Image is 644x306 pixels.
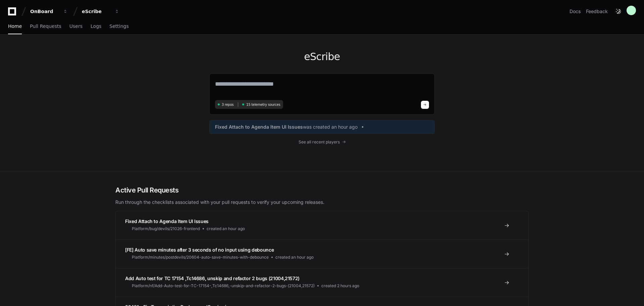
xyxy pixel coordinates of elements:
span: Pull Requests [30,24,61,28]
a: Logs [91,19,101,34]
span: See all recent players [299,139,340,145]
div: eScribe [82,8,111,15]
div: OnBoard [30,8,59,15]
span: 3 repos [222,102,234,107]
span: created an hour ago [275,255,314,260]
a: See all recent players [209,139,435,145]
span: Platform/bug/devils/21026-frontend [132,226,200,231]
a: Settings [109,19,128,34]
span: Platform/minutes/postdevils/20604-auto-save-minutes-with-debounce [132,255,269,260]
a: Fixed Attach to Agenda Item UI IssuesPlatform/bug/devils/21026-frontendcreated an hour ago [116,211,528,239]
span: Fixed Attach to Agenda Item UI Issues [125,218,209,224]
span: Home [8,24,22,28]
button: eScribe [79,5,122,17]
span: created 2 hours ago [321,283,359,289]
a: Fixed Attach to Agenda Item UI Issueswas created an hour ago [215,124,429,130]
a: Home [8,19,22,34]
span: [FE] Auto save minutes after 3 seconds of no input using debounce [125,247,274,253]
a: Users [69,19,83,34]
span: created an hour ago [207,226,245,231]
span: Add Auto test for TC 17154 ,Tc14686, unskip and refactor 2 bugs (21004,21572) [125,275,300,281]
h2: Active Pull Requests [115,185,529,195]
span: Fixed Attach to Agenda Item UI Issues [215,124,303,130]
span: 15 telemetry sources [246,102,280,107]
button: OnBoard [28,5,70,17]
a: [FE] Auto save minutes after 3 seconds of no input using debouncePlatform/minutes/postdevils/2060... [116,239,528,268]
span: Settings [109,24,128,28]
a: Docs [570,8,581,15]
span: Users [69,24,83,28]
span: was created an hour ago [303,124,358,130]
p: Run through the checklists associated with your pull requests to verify your upcoming releases. [115,199,529,206]
a: Add Auto test for TC 17154 ,Tc14686, unskip and refactor 2 bugs (21004,21572)Platform/nf/Add-Auto... [116,268,528,297]
h1: eScribe [209,51,435,63]
a: Pull Requests [30,19,61,34]
span: Platform/nf/Add-Auto-test-for-TC-17154-,Tc14686,-unskip-and-refactor-2-bugs-(21004,21572) [132,283,315,289]
span: Logs [91,24,101,28]
button: Feedback [586,8,608,15]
